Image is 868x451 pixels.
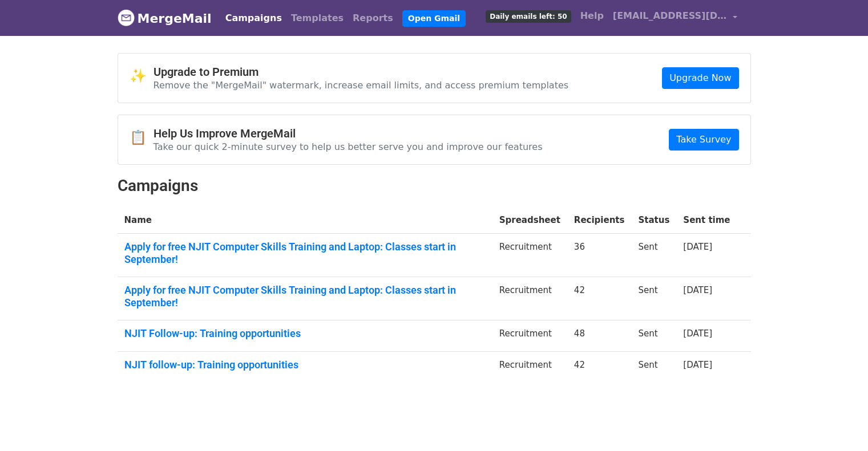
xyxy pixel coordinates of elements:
[124,284,486,308] a: Apply for free NJIT Computer Skills Training and Laptop: Classes start in September!
[124,359,486,371] a: NJIT follow-up: Training opportunities
[154,65,569,79] h4: Upgrade to Premium
[124,327,486,340] a: NJIT Follow-up: Training opportunities
[669,129,738,151] a: Take Survey
[567,234,632,277] td: 36
[221,7,286,30] a: Campaigns
[613,9,727,23] span: [EMAIL_ADDRESS][DOMAIN_NAME]
[124,241,486,265] a: Apply for free NJIT Computer Skills Training and Laptop: Classes start in September!
[492,320,567,352] td: Recruitment
[631,207,676,234] th: Status
[481,5,575,27] a: Daily emails left: 50
[631,320,676,352] td: Sent
[567,352,632,383] td: 42
[118,176,751,196] h2: Campaigns
[492,234,567,277] td: Recruitment
[154,141,543,153] p: Take our quick 2-minute survey to help us better serve you and improve our features
[631,352,676,383] td: Sent
[676,207,737,234] th: Sent time
[154,127,543,140] h4: Help Us Improve MergeMail
[348,7,398,30] a: Reports
[486,10,571,23] span: Daily emails left: 50
[631,234,676,277] td: Sent
[286,7,348,30] a: Templates
[130,68,154,84] span: ✨
[683,360,712,370] a: [DATE]
[683,328,712,339] a: [DATE]
[492,277,567,320] td: Recruitment
[118,207,492,234] th: Name
[154,79,569,91] p: Remove the "MergeMail" watermark, increase email limits, and access premium templates
[608,5,742,31] a: [EMAIL_ADDRESS][DOMAIN_NAME]
[567,277,632,320] td: 42
[567,320,632,352] td: 48
[631,277,676,320] td: Sent
[567,207,632,234] th: Recipients
[492,352,567,383] td: Recruitment
[118,9,135,26] img: MergeMail logo
[402,10,466,27] a: Open Gmail
[662,67,738,89] a: Upgrade Now
[683,285,712,295] a: [DATE]
[576,5,608,27] a: Help
[492,207,567,234] th: Spreadsheet
[118,6,212,30] a: MergeMail
[130,129,154,146] span: 📋
[683,242,712,252] a: [DATE]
